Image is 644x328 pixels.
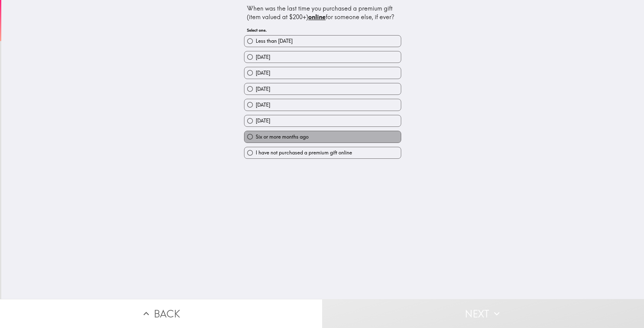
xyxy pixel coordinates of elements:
button: Less than [DATE] [244,35,401,47]
u: online [308,13,326,21]
button: I have not purchased a premium gift online [244,147,401,158]
span: [DATE] [256,117,270,124]
button: [DATE] [244,67,401,78]
button: [DATE] [244,83,401,95]
button: Six or more months ago [244,131,401,142]
h6: Select one. [247,27,398,33]
button: [DATE] [244,51,401,63]
span: Six or more months ago [256,133,309,140]
span: [DATE] [256,54,270,61]
span: [DATE] [256,69,270,76]
span: Less than [DATE] [256,37,293,45]
span: [DATE] [256,101,270,108]
span: I have not purchased a premium gift online [256,149,352,156]
div: When was the last time you purchased a premium gift (item valued at $200+) for someone else, if e... [247,4,398,21]
span: [DATE] [256,86,270,93]
button: [DATE] [244,115,401,127]
button: [DATE] [244,99,401,110]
